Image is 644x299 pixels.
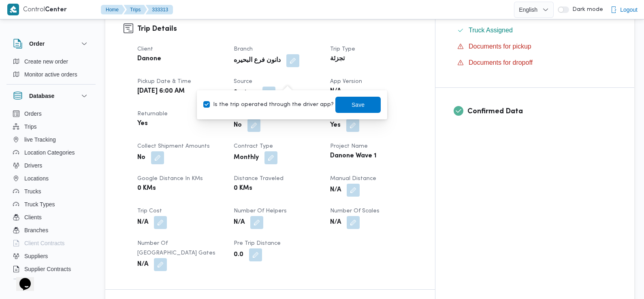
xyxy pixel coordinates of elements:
button: Trips [10,120,92,133]
button: Monitor active orders [10,68,92,81]
span: Branch [234,47,253,52]
span: Location Categories [24,148,75,157]
b: System [234,88,257,98]
span: Dark mode [569,6,603,13]
span: Returnable [137,111,168,117]
b: 0.0 [234,250,243,260]
b: Center [45,7,67,13]
button: Documents for dropoff [454,56,616,69]
button: Trucks [10,185,92,198]
span: Locations [24,174,49,183]
span: Truck Assigned [469,25,513,35]
button: Orders [10,107,92,120]
h3: Order [29,39,45,49]
span: Clients [24,212,42,222]
b: Yes [330,121,341,130]
h3: Trip Details [137,23,417,34]
button: Database [13,91,89,101]
span: Collect Shipment Amounts [137,144,210,149]
img: X8yXhbKr1z7QwAAAABJRU5ErkJggg== [7,4,19,15]
button: Create new order [10,55,92,68]
span: Contract Type [234,144,273,149]
b: No [137,153,145,163]
span: Number of Scales [330,208,380,214]
button: Truck Assigned [454,24,616,37]
b: No [234,121,242,130]
b: N/A [137,218,148,227]
h3: Database [29,91,54,101]
span: Project Name [330,144,368,149]
button: Documents for pickup [454,40,616,53]
span: Trips [24,122,37,131]
span: Create new order [24,57,68,66]
b: 0 KMs [137,184,156,193]
span: Trucks [24,187,41,196]
button: Branches [10,224,92,237]
span: Documents for dropoff [469,58,533,68]
span: Suppliers [24,251,48,261]
span: Drivers [24,161,42,170]
button: live Tracking [10,133,92,146]
button: 333313 [145,5,173,15]
h3: Confirmed Data [467,106,616,117]
b: Danone Wave 1 [330,151,376,161]
span: Client Contracts [24,238,65,248]
button: Truck Types [10,198,92,211]
span: Source [234,79,252,84]
b: N/A [330,185,341,195]
button: Devices [10,276,92,288]
span: Documents for dropoff [469,59,533,66]
span: Save [352,100,365,110]
div: Order [6,55,96,84]
button: Suppliers [10,250,92,263]
button: Logout [607,2,641,18]
b: Danone [137,54,161,64]
div: Database [6,107,96,282]
b: Monthly [234,153,259,163]
button: Home [101,5,125,15]
span: Manual Distance [330,176,376,181]
span: Pre Trip Distance [234,241,281,246]
span: Supplier Contracts [24,264,71,274]
span: App Version [330,79,362,84]
span: Number of [GEOGRAPHIC_DATA] Gates [137,241,215,256]
b: Yes [137,119,148,129]
button: Clients [10,211,92,224]
span: Distance Traveled [234,176,284,181]
b: N/A [234,218,245,227]
span: Client [137,47,153,52]
span: Documents for pickup [469,42,531,51]
button: Location Categories [10,146,92,159]
span: Pickup date & time [137,79,191,84]
span: Google distance in KMs [137,176,203,181]
span: live Tracking [24,135,56,144]
span: Truck Assigned [469,27,513,34]
button: Drivers [10,159,92,172]
button: Supplier Contracts [10,263,92,276]
span: Trip Type [330,47,355,52]
b: N/A [330,218,341,227]
b: 0 KMs [234,184,252,193]
b: دانون فرع البحيره [234,56,281,66]
label: Is the trip operated through the driver app? [203,100,334,110]
span: Logout [620,5,638,15]
span: Branches [24,225,48,235]
span: Truck Types [24,199,55,209]
b: N/A [330,87,341,96]
button: Trips [124,5,147,15]
span: Monitor active orders [24,70,77,79]
span: Number of Helpers [234,208,287,214]
span: Trip Cost [137,208,162,214]
button: Client Contracts [10,237,92,250]
button: Order [13,39,89,49]
span: Documents for pickup [469,43,531,50]
iframe: chat widget [8,267,34,291]
b: N/A [137,260,148,269]
button: Save [335,97,381,113]
button: Locations [10,172,92,185]
span: Orders [24,109,42,119]
b: تجزئة [330,54,345,64]
b: [DATE] 6:00 AM [137,87,185,96]
span: Devices [24,277,45,287]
